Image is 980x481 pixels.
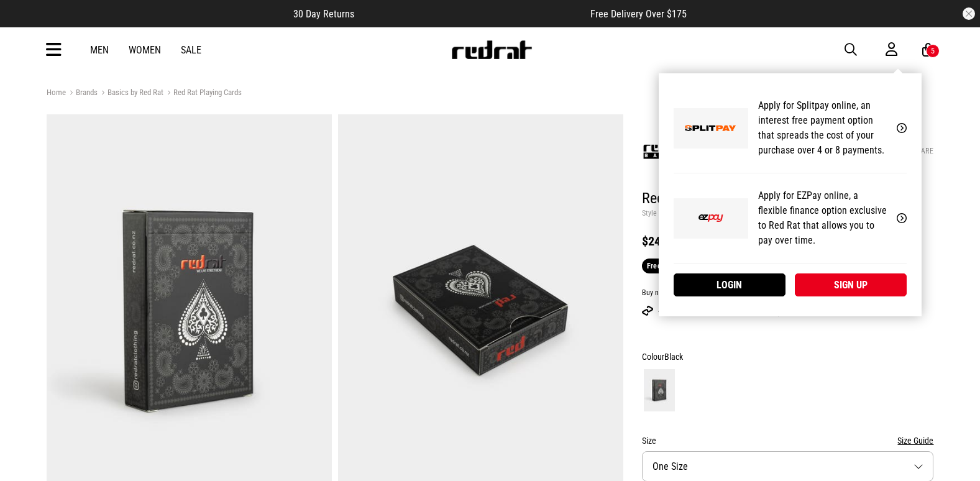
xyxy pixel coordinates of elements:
a: Sign up [795,273,907,296]
a: Home [47,88,66,97]
a: 5 [922,44,934,57]
a: Apply for Splitpay online, an interest free payment option that spreads the cost of your purchase... [674,83,907,173]
a: Red Rat Playing Cards [163,88,242,99]
div: $24.99 [642,234,934,249]
iframe: Customer reviews powered by Trustpilot [379,7,566,20]
div: Size [642,433,934,448]
a: Apply for EZPay online, a flexible finance option exclusive to Red Rat that allows you to pay ove... [674,173,907,263]
a: Login [674,273,785,296]
a: Women [129,44,161,56]
button: Size Guide [897,433,933,448]
p: Apply for EZPay online, a flexible finance option exclusive to Red Rat that allows you to pay ove... [758,188,887,248]
img: AFTERPAY [642,306,653,316]
a: Sale [181,44,201,56]
div: 5 [931,47,935,55]
span: 30 Day Returns [293,8,354,20]
h1: Red Rat Playing Cards [642,189,934,209]
a: Men [90,44,109,56]
p: Style Code: 53143 [642,209,934,219]
img: Basics by Red Rat [642,125,692,175]
p: Apply for Splitpay online, an interest free payment option that spreads the cost of your purchase... [758,98,887,158]
div: Buy now, Pay later. [642,288,934,298]
a: Free Gift With Any Purchase Over $50 [642,259,789,273]
img: Black [644,369,675,411]
a: Brands [66,88,98,99]
span: Free Delivery Over $175 [590,8,687,20]
span: One Size [653,460,688,472]
img: Redrat logo [451,40,533,59]
a: Basics by Red Rat [98,88,163,99]
div: Colour [642,349,934,364]
span: 4x $6.25 [653,306,689,316]
span: Black [664,352,683,362]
